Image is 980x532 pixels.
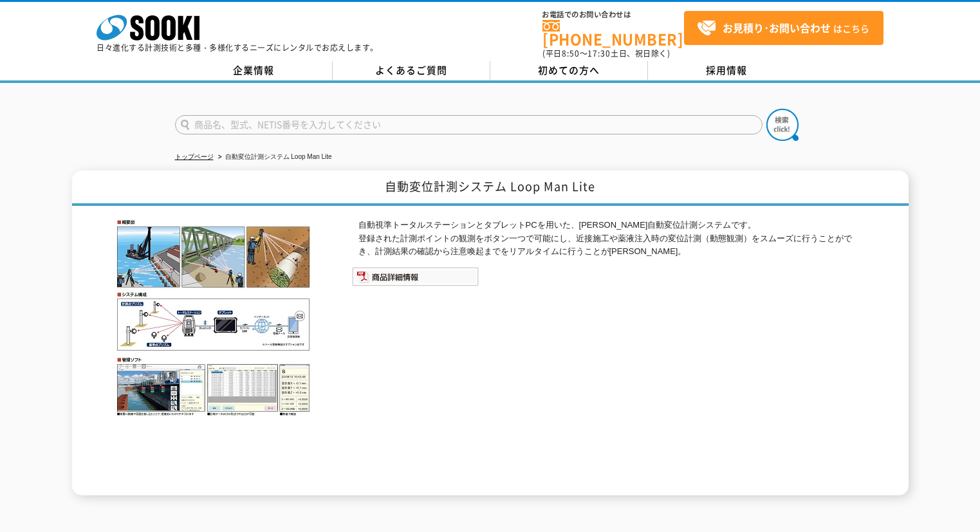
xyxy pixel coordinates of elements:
a: 商品詳細情報システム [352,274,479,284]
a: よくあるご質問 [333,61,490,80]
h1: 自動変位計測システム Loop Man Lite [72,170,909,206]
p: 自動視準トータルステーションとタブレットPCを用いた、[PERSON_NAME]自動変位計測システムです。 登録された計測ポイントの観測をボタン一つで可能にし、近接施工や薬液注入時の変位計測（動... [358,219,867,259]
span: 17:30 [587,48,611,59]
strong: お見積り･お問い合わせ [723,20,831,35]
span: (平日 ～ 土日、祝日除く) [542,48,670,59]
a: 初めての方へ [490,61,648,80]
a: [PHONE_NUMBER] [542,20,684,46]
img: 自動変位計測システム Loop Man Lite [114,219,313,416]
li: 自動変位計測システム Loop Man Lite [216,151,332,164]
span: 初めての方へ [538,63,600,77]
p: 日々進化する計測技術と多種・多様化するニーズにレンタルでお応えします。 [97,44,378,51]
span: 8:50 [562,48,580,59]
img: btn_search.png [766,109,799,141]
span: お電話でのお問い合わせは [542,11,684,19]
a: トップページ [175,153,214,160]
a: 採用情報 [648,61,806,80]
a: お見積り･お問い合わせはこちら [684,11,883,45]
span: はこちら [697,19,869,38]
input: 商品名、型式、NETIS番号を入力してください [175,115,763,134]
img: 商品詳細情報システム [352,267,479,286]
a: 企業情報 [175,61,333,80]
